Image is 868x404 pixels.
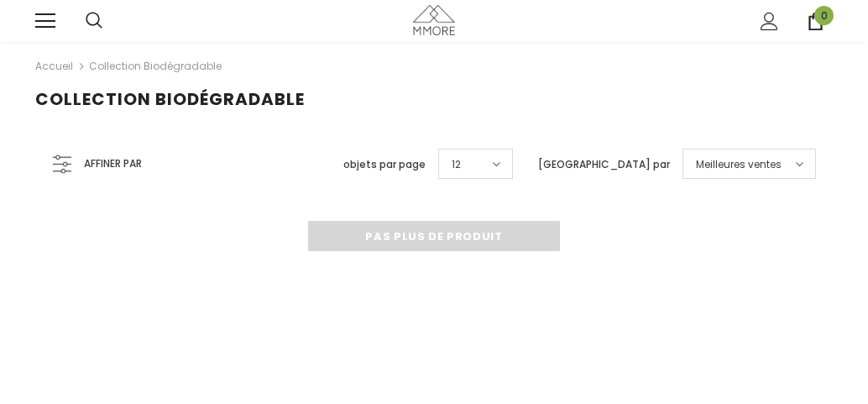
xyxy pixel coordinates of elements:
a: Accueil [35,56,73,76]
span: Affiner par [84,155,142,173]
a: Collection biodégradable [89,59,222,73]
span: 12 [452,156,461,173]
label: [GEOGRAPHIC_DATA] par [538,156,670,173]
span: Collection biodégradable [35,87,305,111]
span: 0 [814,6,834,25]
label: objets par page [343,156,426,173]
a: 0 [807,13,824,30]
img: Cas MMORE [413,5,455,34]
span: Meilleures ventes [696,156,782,173]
